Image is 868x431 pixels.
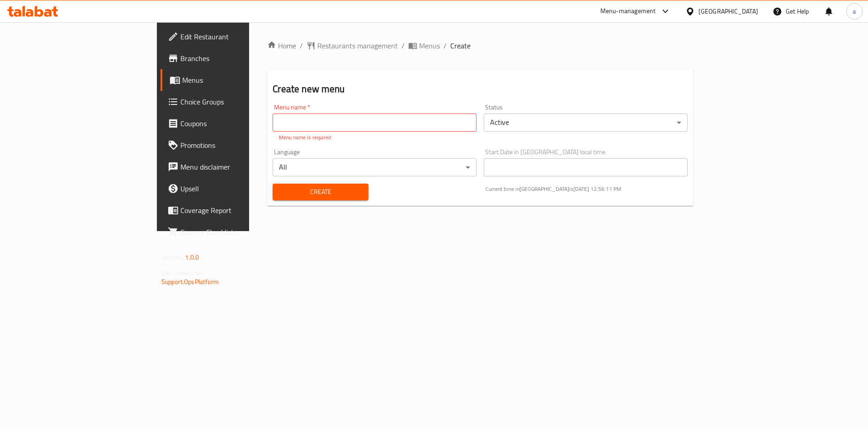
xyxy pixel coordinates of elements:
[408,40,440,51] a: Menus
[185,251,199,263] span: 1.0.0
[160,156,302,178] a: Menu disclaimer
[853,6,856,16] span: a
[180,161,295,172] span: Menu disclaimer
[267,40,693,51] nav: breadcrumb
[450,40,471,51] span: Create
[419,40,440,51] span: Menus
[160,47,302,69] a: Branches
[160,178,302,199] a: Upsell
[180,118,295,129] span: Coupons
[182,75,295,85] span: Menus
[180,205,295,216] span: Coverage Report
[180,183,295,194] span: Upsell
[600,6,656,17] div: Menu-management
[180,53,295,64] span: Branches
[486,185,688,193] p: Current time in [GEOGRAPHIC_DATA] is [DATE] 12:56:11 PM
[160,69,302,91] a: Menus
[698,6,758,16] div: [GEOGRAPHIC_DATA]
[280,186,361,198] span: Create
[161,251,184,263] span: Version:
[307,40,398,51] a: Restaurants management
[180,31,295,42] span: Edit Restaurant
[401,40,405,51] li: /
[273,114,476,132] input: Please enter Menu name
[160,26,302,47] a: Edit Restaurant
[317,40,398,51] span: Restaurants management
[273,184,368,200] button: Create
[484,114,688,132] div: Active
[273,82,688,96] h2: Create new menu
[279,133,470,142] p: Menu name is required
[161,267,203,279] span: Get support on:
[180,227,295,237] span: Grocery Checklist
[160,91,302,113] a: Choice Groups
[443,40,447,51] li: /
[160,221,302,243] a: Grocery Checklist
[160,134,302,156] a: Promotions
[180,140,295,151] span: Promotions
[160,199,302,221] a: Coverage Report
[161,276,219,288] a: Support.OpsPlatform
[180,96,295,107] span: Choice Groups
[273,158,476,176] div: All
[160,113,302,134] a: Coupons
